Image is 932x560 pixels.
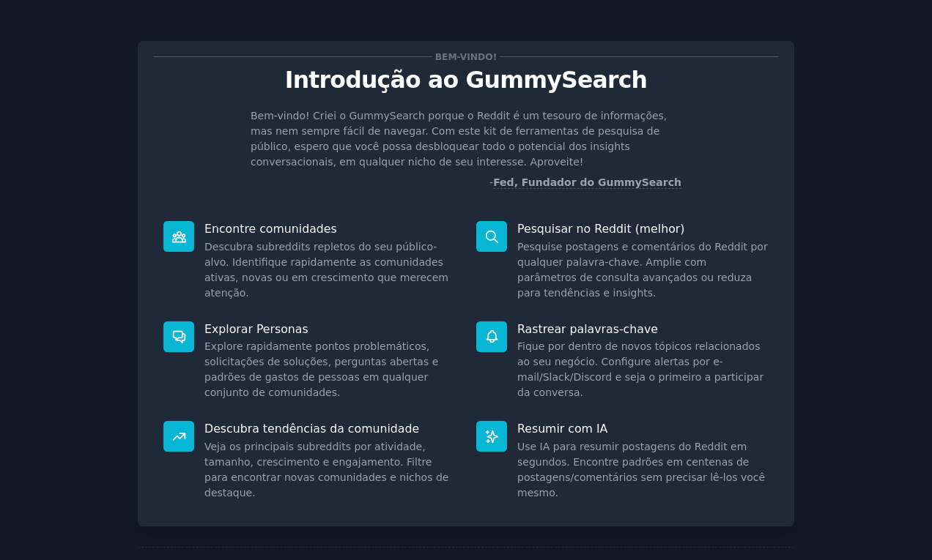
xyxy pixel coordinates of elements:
[251,110,667,168] font: Bem-vindo! Criei o GummySearch porque o Reddit é um tesouro de informações, mas nem sempre fácil ...
[517,241,768,299] font: Pesquise postagens e comentários do Reddit por qualquer palavra-chave. Amplie com parâmetros de c...
[285,67,647,93] font: Introdução ao GummySearch
[517,422,607,436] font: Resumir com IA
[517,222,684,236] font: Pesquisar no Reddit (melhor)
[493,176,681,189] a: Fed, Fundador do GummySearch
[493,176,681,188] font: Fed, Fundador do GummySearch
[517,441,765,499] font: Use IA para resumir postagens do Reddit em segundos. Encontre padrões em centenas de postagens/co...
[204,441,448,499] font: Veja os principais subreddits por atividade, tamanho, crescimento e engajamento. Filtre para enco...
[204,222,337,236] font: Encontre comunidades
[517,322,658,336] font: Rastrear palavras-chave
[204,422,419,436] font: Descubra tendências da comunidade
[489,176,493,188] font: -
[204,322,308,336] font: Explorar Personas
[204,340,438,398] font: Explore rapidamente pontos problemáticos, solicitações de soluções, perguntas abertas e padrões d...
[204,241,448,299] font: Descubra subreddits repletos do seu público-alvo. Identifique rapidamente as comunidades ativas, ...
[435,52,498,62] font: Bem-vindo!
[517,340,763,398] font: Fique por dentro de novos tópicos relacionados ao seu negócio. Configure alertas por e-mail/Slack...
